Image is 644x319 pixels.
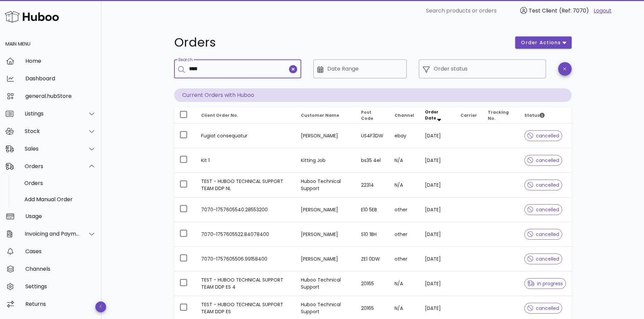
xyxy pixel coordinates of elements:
[24,196,96,203] div: Add Manual Order
[25,248,96,255] div: Cases
[594,7,612,15] a: Logout
[196,124,295,148] td: Fugiat consequatur
[420,148,455,173] td: [DATE]
[295,148,356,173] td: Kitting Job
[295,124,356,148] td: [PERSON_NAME]
[527,281,563,286] span: in progress
[25,145,80,152] div: Sales
[527,306,559,311] span: cancelled
[559,7,589,15] span: (Ref: 7070)
[24,180,96,186] div: Orders
[389,107,420,124] th: Channel
[420,107,455,124] th: Order Date: Sorted descending. Activate to remove sorting.
[527,207,559,212] span: cancelled
[389,124,420,148] td: ebay
[295,107,356,124] th: Customer Name
[488,109,509,121] span: Tracking No.
[420,222,455,247] td: [DATE]
[389,222,420,247] td: other
[460,112,477,118] span: Carrier
[529,7,557,15] span: Test Client
[25,75,96,82] div: Dashboard
[25,301,96,307] div: Returns
[395,112,414,118] span: Channel
[356,222,389,247] td: S10 1BH
[356,197,389,222] td: E10 5EB
[356,107,389,124] th: Post Code
[420,197,455,222] td: [DATE]
[5,9,59,24] img: Huboo Logo
[174,36,507,49] h1: Orders
[201,112,238,118] span: Client Order No.
[482,107,519,124] th: Tracking No.
[196,148,295,173] td: Kit 1
[527,232,559,237] span: cancelled
[420,124,455,148] td: [DATE]
[25,58,96,64] div: Home
[25,231,80,237] div: Invoicing and Payments
[356,247,389,271] td: ZE1 0DW
[521,39,561,46] span: order actions
[356,124,389,148] td: US4F3DW
[524,112,545,118] span: Status
[25,128,80,134] div: Stock
[25,266,96,272] div: Channels
[389,148,420,173] td: N/A
[389,173,420,197] td: N/A
[295,222,356,247] td: [PERSON_NAME]
[356,271,389,296] td: 20165
[196,247,295,271] td: 7070-1757605506.99158400
[420,271,455,296] td: [DATE]
[295,247,356,271] td: [PERSON_NAME]
[356,173,389,197] td: 22314
[519,107,572,124] th: Status
[455,107,482,124] th: Carrier
[527,158,559,163] span: cancelled
[295,271,356,296] td: Huboo Technical Support
[25,283,96,290] div: Settings
[425,109,438,121] span: Order Date
[356,148,389,173] td: bs35 4el
[174,88,572,102] p: Current Orders with Huboo
[196,222,295,247] td: 7070-1757605522.84078400
[295,173,356,197] td: Huboo Technical Support
[389,197,420,222] td: other
[196,197,295,222] td: 7070-1757605540.28553200
[389,271,420,296] td: N/A
[420,247,455,271] td: [DATE]
[420,173,455,197] td: [DATE]
[389,247,420,271] td: other
[527,133,559,138] span: cancelled
[25,163,80,169] div: Orders
[527,183,559,187] span: cancelled
[25,213,96,219] div: Usage
[289,65,297,73] button: clear icon
[361,109,373,121] span: Post Code
[25,93,96,99] div: general.hubStore
[25,110,80,117] div: Listings
[527,257,559,261] span: cancelled
[196,107,295,124] th: Client Order No.
[178,57,192,62] label: Search
[295,197,356,222] td: [PERSON_NAME]
[301,112,339,118] span: Customer Name
[515,36,571,49] button: order actions
[196,271,295,296] td: TEST - HUBOO TECHNICAL SUPPORT TEAM DDP ES 4
[196,173,295,197] td: TEST - HUBOO TECHNICAL SUPPORT TEAM DDP NL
